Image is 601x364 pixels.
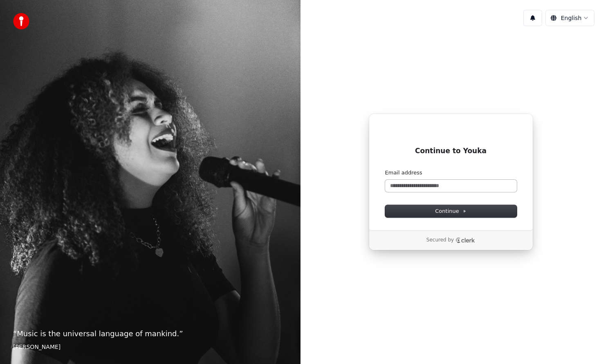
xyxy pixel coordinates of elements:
a: Clerk logo [455,237,475,243]
h1: Continue to Youka [385,146,517,156]
p: “ Music is the universal language of mankind. ” [13,328,287,339]
p: Secured by [426,237,454,243]
span: Continue [435,208,466,215]
footer: [PERSON_NAME] [13,343,287,351]
img: youka [13,13,29,29]
label: Email address [385,169,422,176]
button: Continue [385,205,517,217]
